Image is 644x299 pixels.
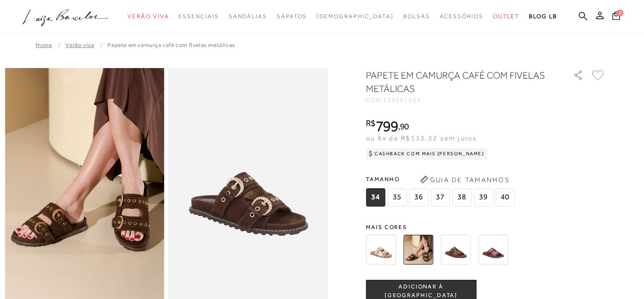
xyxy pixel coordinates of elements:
a: noSubCategoriesText [128,8,169,25]
h1: PAPETE EM CAMURÇA CAFÉ COM FIVELAS METÁLICAS [366,69,546,95]
span: 40 [495,188,515,207]
span: Acessórios [440,13,483,20]
span: 34 [366,188,385,207]
a: noSubCategoriesText [440,8,483,25]
a: noSubCategoriesText [493,8,520,25]
a: noSubCategoriesText [403,8,430,25]
span: 39 [474,188,493,207]
a: noSubCategoriesText [277,8,307,25]
a: noSubCategoriesText [178,8,219,25]
div: Cashback com Mais [PERSON_NAME] [366,148,488,160]
div: CÓD: [366,97,558,103]
span: Sandálias [229,13,267,20]
button: 0 [609,11,623,23]
span: ou 6x de R$133,32 sem juros [366,134,477,142]
span: Verão Viva [128,13,169,20]
span: Essenciais [178,13,219,20]
a: noSubCategoriesText [316,8,394,25]
span: 36 [409,188,428,207]
span: 123501556 [383,97,422,103]
button: Guia de Tamanhos [417,172,513,187]
span: 38 [452,188,471,207]
span: PAPETE EM CAMURÇA CAFÉ COM FIVELAS METÁLICAS [107,42,235,48]
span: 35 [387,188,407,207]
span: Sapatos [277,13,307,20]
img: PAPETE EM CAMURÇA CAFÉ COM FIVELAS METÁLICAS [403,235,433,264]
img: PAPETE TRATORADA WESTERN CROCO TINTO [478,235,508,264]
img: PAPETE TRATORADA WESTERN croco chocolate [441,235,470,264]
a: BLOG LB [529,8,557,25]
span: 37 [431,188,450,207]
a: noSubCategoriesText [229,8,267,25]
span: Bolsas [403,13,430,20]
a: Home [35,42,52,48]
span: Outlet [493,13,520,20]
span: 799 [375,117,398,135]
span: Mais cores [366,224,606,230]
i: , [398,122,409,131]
i: R$ [366,119,375,127]
span: Tamanho [366,172,517,186]
span: 90 [400,121,409,131]
span: BLOG LB [529,13,557,20]
img: PAPETE DOURADA COM FIVELAS METÁLICAS [366,235,396,264]
a: Verão Viva [65,42,94,48]
span: 0 [617,10,623,16]
span: [DEMOGRAPHIC_DATA] [316,13,394,20]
